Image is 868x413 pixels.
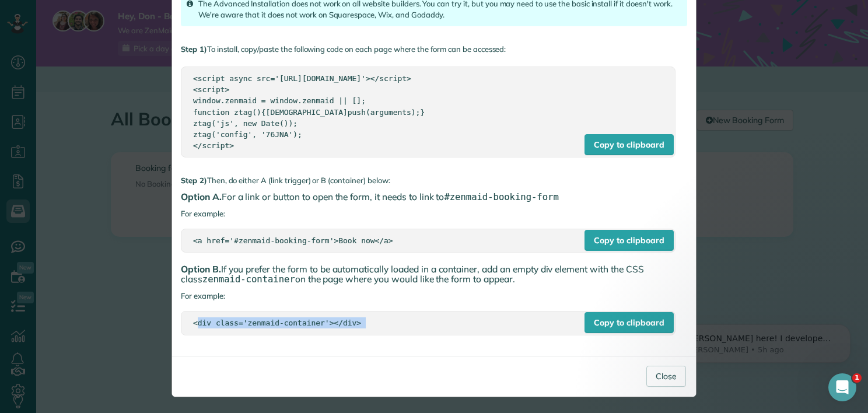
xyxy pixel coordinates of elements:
p: Then, do either A (link trigger) or B (container) below: [181,175,687,186]
div: <a href='#zenmaid-booking-form'>Book now</a> [193,235,663,246]
button: Close [646,366,686,387]
strong: Step 2) [181,176,207,185]
span: #zenmaid-booking-form [444,192,558,202]
img: Profile image for Alexandre [26,35,45,54]
h4: For a link or button to open the form, it needs to link to [181,192,687,202]
div: Copy to clipboard [584,312,673,333]
p: [PERSON_NAME] here! I developed the software you're currently trialing (though I have help now!) ... [51,33,201,45]
h4: If you prefer the form to be automatically loaded in a container, add an empty div element with t... [181,264,687,285]
div: <div class='zenmaid-container'></div> [193,317,663,328]
div: Copy to clipboard [584,134,673,155]
div: Copy to clipboard [584,230,673,251]
p: Message from Alexandre, sent 5h ago [51,45,201,55]
div: message notification from Alexandre, 5h ago. Alex here! I developed the software you're currently... [17,24,216,63]
p: To install, copy/paste the following code on each page where the form can be accessed: [181,44,687,55]
strong: Step 1) [181,44,207,54]
span: Option B. [181,263,221,275]
span: 1 [852,373,862,383]
span: Option A. [181,191,222,202]
span: zenmaid-container [202,274,295,285]
div: <script async src='[URL][DOMAIN_NAME]'></script> <script> window.zenmaid = window.zenmaid || []; ... [193,73,663,150]
iframe: Intercom live chat [828,373,856,401]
